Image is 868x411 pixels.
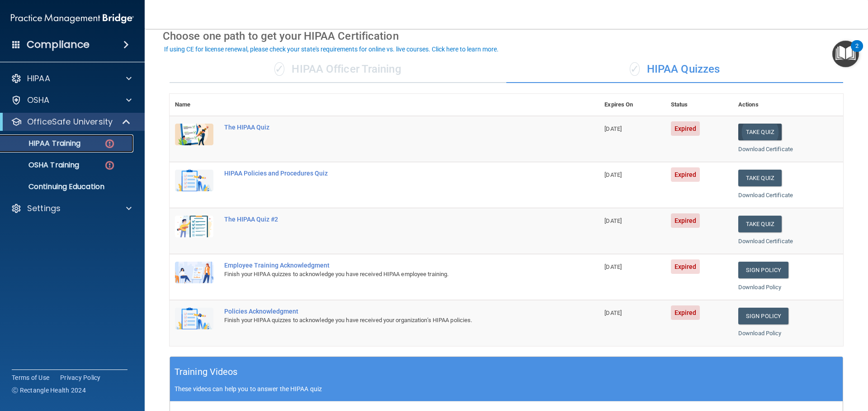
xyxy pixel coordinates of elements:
[738,146,793,152] a: Download Certificate
[6,161,79,170] p: OSHA Training
[6,139,80,148] p: HIPAA Training
[832,41,859,67] button: Open Resource Center, 2 new notifications
[170,94,219,116] th: Name
[738,308,788,324] a: Sign Policy
[671,167,700,182] span: Expired
[11,203,132,214] a: Settings
[855,46,859,58] div: 2
[27,203,61,214] p: Settings
[738,192,793,199] a: Download Certificate
[11,9,134,28] img: PMB logo
[671,259,700,274] span: Expired
[27,73,50,84] p: HIPAA
[175,364,238,380] h5: Training Videos
[27,116,113,127] p: OfficeSafe University
[224,216,554,223] div: The HIPAA Quiz #2
[738,216,782,232] button: Take Quiz
[60,373,101,382] a: Privacy Policy
[604,309,622,316] span: [DATE]
[6,182,129,191] p: Continuing Education
[224,262,554,269] div: Employee Training Acknowledgment
[224,170,554,177] div: HIPAA Policies and Procedures Quiz
[738,238,793,245] a: Download Certificate
[11,73,132,84] a: HIPAA
[274,62,284,76] span: ✓
[163,23,850,49] div: Choose one path to get your HIPAA Certification
[506,56,843,83] div: HIPAA Quizzes
[224,315,554,326] div: Finish your HIPAA quizzes to acknowledge you have received your organization’s HIPAA policies.
[104,138,115,149] img: danger-circle.6113f641.png
[738,124,782,140] button: Take Quiz
[27,95,50,106] p: OSHA
[733,94,843,116] th: Actions
[671,305,700,320] span: Expired
[224,269,554,280] div: Finish your HIPAA quizzes to acknowledge you have received HIPAA employee training.
[599,94,665,116] th: Expires On
[738,170,782,186] button: Take Quiz
[12,386,86,395] span: Ⓒ Rectangle Health 2024
[11,116,131,127] a: OfficeSafe University
[665,94,733,116] th: Status
[12,373,49,382] a: Terms of Use
[671,213,700,228] span: Expired
[671,121,700,136] span: Expired
[164,46,499,52] div: If using CE for license renewal, please check your state's requirements for online vs. live cours...
[604,217,622,224] span: [DATE]
[224,308,554,315] div: Policies Acknowledgment
[630,62,640,76] span: ✓
[738,330,782,337] a: Download Policy
[738,262,788,278] a: Sign Policy
[604,125,622,132] span: [DATE]
[604,263,622,270] span: [DATE]
[224,124,554,131] div: The HIPAA Quiz
[27,38,90,51] h4: Compliance
[604,171,622,178] span: [DATE]
[104,160,115,171] img: danger-circle.6113f641.png
[163,45,500,54] button: If using CE for license renewal, please check your state's requirements for online vs. live cours...
[175,385,838,393] p: These videos can help you to answer the HIPAA quiz
[11,95,132,106] a: OSHA
[170,56,506,83] div: HIPAA Officer Training
[738,284,782,291] a: Download Policy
